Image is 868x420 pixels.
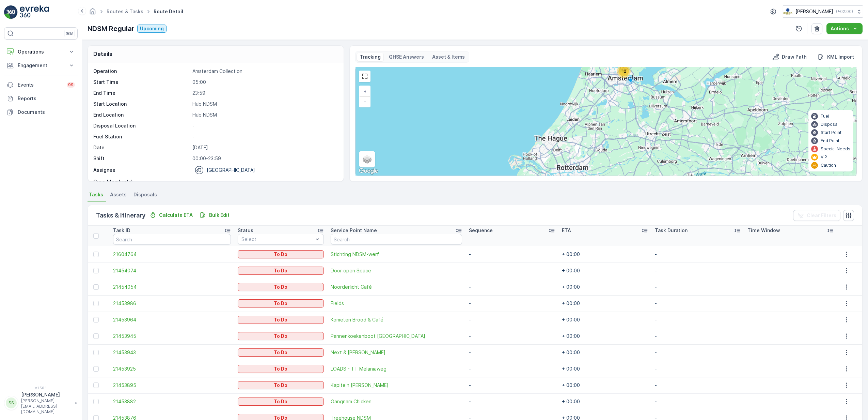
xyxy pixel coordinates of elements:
div: Toggle Row Selected [93,350,99,355]
span: Pannenkoekenboot [GEOGRAPHIC_DATA] [331,333,462,340]
span: Gangnam Chicken [331,398,462,405]
td: - [651,361,744,377]
p: Start Time [93,79,190,86]
p: Task Duration [655,227,688,234]
p: VIP [821,154,827,160]
div: Toggle Row Selected [93,301,99,306]
button: Operations [4,45,78,59]
a: Pannenkoekenboot Amsterdam [331,333,462,340]
img: basis-logo_rgb2x.png [783,8,793,15]
a: Open this area in Google Maps (opens a new window) [357,167,380,176]
td: - [465,344,558,361]
td: - [465,295,558,312]
p: Bulk Edit [209,212,230,219]
a: 21453945 [113,333,231,340]
td: + 00:00 [558,328,651,344]
p: Status [238,227,253,234]
td: - [465,262,558,279]
a: Next & Carroll's [331,349,462,356]
a: Door open Space [331,267,462,274]
p: Draw Path [782,54,807,60]
p: End Time [93,90,190,96]
p: Calculate ETA [159,212,193,219]
p: Disposal Location [93,122,190,129]
button: To Do [238,267,324,275]
td: - [465,377,558,393]
button: Draw Path [770,53,809,61]
p: Upcoming [140,25,164,32]
span: Fields [331,300,462,307]
button: Clear Filters [793,210,840,221]
p: KML Import [827,54,854,60]
p: To Do [274,398,287,405]
p: Caution [821,163,836,168]
div: Toggle Row Selected [93,317,99,322]
a: View Fullscreen [360,71,370,81]
a: LOADS - TT Melaniaweg [331,365,462,372]
p: Task ID [113,227,130,234]
button: To Do [238,365,324,373]
span: 21604764 [113,251,231,258]
a: Layers [360,152,375,167]
p: - [192,178,337,185]
p: Engagement [18,62,64,69]
td: - [465,393,558,410]
span: 21454074 [113,267,231,274]
p: Operation [93,68,190,75]
td: - [651,295,744,312]
p: Assignee [93,167,115,174]
span: 21454054 [113,284,231,290]
td: + 00:00 [558,312,651,328]
input: Search [113,234,231,245]
td: - [651,312,744,328]
p: To Do [274,365,287,372]
div: Toggle Row Selected [93,399,99,404]
div: Toggle Row Selected [93,252,99,257]
p: 00:00-23:59 [192,155,337,162]
a: Kapitein Anna [331,382,462,389]
p: ⌘B [66,31,73,36]
p: Start Point [821,130,841,135]
div: SS [6,397,17,408]
button: To Do [238,283,324,291]
p: ETA [562,227,571,234]
p: To Do [274,284,287,290]
a: Stichting NDSM-werf [331,251,462,258]
span: v 1.50.1 [4,386,78,390]
p: Time Window [747,227,780,234]
button: To Do [238,316,324,324]
p: Reports [18,95,75,102]
p: Fuel [821,114,829,119]
button: Bulk Edit [197,211,232,219]
td: - [651,377,744,393]
td: - [651,246,744,262]
button: Actions [826,23,863,34]
p: End Location [93,111,190,118]
span: 12 [622,69,626,74]
button: Engagement [4,59,78,72]
div: 0 [356,67,856,176]
span: 21453925 [113,365,231,372]
a: Noorderlicht Café [331,284,462,290]
p: [PERSON_NAME] [21,391,72,398]
span: − [363,99,367,104]
p: Hub NDSM [192,111,337,118]
p: To Do [274,300,287,307]
td: - [651,328,744,344]
span: 21453943 [113,349,231,356]
td: + 00:00 [558,279,651,295]
span: + [363,88,366,94]
button: To Do [238,381,324,389]
a: 21453882 [113,398,231,405]
td: + 00:00 [558,262,651,279]
td: + 00:00 [558,361,651,377]
a: 21453964 [113,316,231,323]
button: To Do [238,250,324,258]
p: Service Point Name [331,227,377,234]
button: To Do [238,348,324,357]
p: To Do [274,267,287,274]
td: - [465,279,558,295]
td: - [465,246,558,262]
